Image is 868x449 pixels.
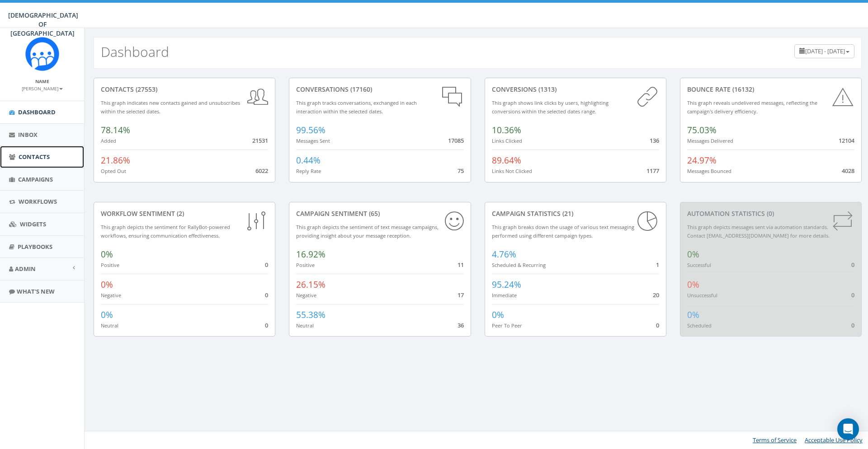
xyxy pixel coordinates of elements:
span: 4.76% [492,248,516,260]
span: Campaigns [18,175,53,183]
span: 0 [265,291,268,299]
span: 4028 [842,167,854,175]
small: Name [35,78,49,84]
small: Messages Sent [296,137,330,144]
span: 95.24% [492,279,521,290]
span: 136 [650,136,659,145]
span: What's New [17,287,55,295]
small: Negative [296,292,316,299]
span: 0.44% [296,154,321,166]
span: Widgets [20,220,46,228]
span: 0 [851,321,854,329]
span: 78.14% [101,124,130,136]
div: Open Intercom Messenger [837,418,859,440]
span: (27553) [134,85,157,94]
small: This graph depicts the sentiment for RallyBot-powered workflows, ensuring communication effective... [101,224,230,239]
span: 1 [656,261,659,269]
div: conversions [492,85,659,94]
span: [DEMOGRAPHIC_DATA] OF [GEOGRAPHIC_DATA] [8,11,78,37]
span: Playbooks [18,243,52,251]
small: Reply Rate [296,168,321,174]
small: This graph reveals undelivered messages, reflecting the campaign's delivery efficiency. [687,99,817,115]
div: Campaign Statistics [492,209,659,218]
span: Inbox [18,131,38,139]
span: 89.64% [492,154,521,166]
span: (17160) [349,85,372,94]
small: Added [101,137,116,144]
span: 21.86% [101,154,130,166]
small: Neutral [296,322,314,329]
small: This graph breaks down the usage of various text messaging performed using different campaign types. [492,224,634,239]
small: Neutral [101,322,118,329]
img: Rally_Corp_Icon.png [25,37,59,71]
small: [PERSON_NAME] [22,85,63,92]
span: (0) [765,209,774,218]
div: contacts [101,85,268,94]
span: Contacts [19,153,50,161]
span: 0 [851,291,854,299]
small: Positive [296,262,315,268]
div: Bounce Rate [687,85,854,94]
span: Admin [15,265,36,273]
div: conversations [296,85,463,94]
span: 75 [458,167,464,175]
span: 1177 [646,167,659,175]
small: Links Clicked [492,137,522,144]
span: 0 [265,321,268,329]
h2: Dashboard [101,44,169,59]
span: 6022 [255,167,268,175]
span: (65) [367,209,380,218]
span: 0% [101,248,113,260]
span: [DATE] - [DATE] [805,47,845,55]
span: 10.36% [492,124,521,136]
span: 16.92% [296,248,325,260]
small: This graph indicates new contacts gained and unsubscribes within the selected dates. [101,99,240,115]
a: Acceptable Use Policy [805,436,863,444]
span: 17 [458,291,464,299]
span: 24.97% [687,154,717,166]
span: 12104 [839,136,854,145]
span: 55.38% [296,309,325,321]
small: Positive [101,262,119,268]
small: Scheduled & Recurring [492,262,546,268]
span: 75.03% [687,124,717,136]
span: 17085 [448,136,464,145]
div: Automation Statistics [687,209,854,218]
small: Messages Delivered [687,137,733,144]
div: Campaign Sentiment [296,209,463,218]
small: Successful [687,262,711,268]
span: 26.15% [296,279,325,290]
span: 21531 [252,136,268,145]
span: Workflows [19,197,57,206]
span: 20 [653,291,659,299]
span: (2) [175,209,184,218]
div: Workflow Sentiment [101,209,268,218]
a: Terms of Service [753,436,797,444]
span: 0% [101,279,113,290]
span: 11 [458,261,464,269]
span: 0% [687,309,699,321]
span: 0 [265,261,268,269]
span: 0 [851,261,854,269]
span: 0% [687,248,699,260]
span: (21) [561,209,573,218]
a: [PERSON_NAME] [22,84,63,92]
span: 0% [492,309,504,321]
small: Opted Out [101,168,126,174]
span: (16132) [731,85,754,94]
span: 0 [656,321,659,329]
small: Links Not Clicked [492,168,532,174]
span: 0% [687,279,699,290]
small: Unsuccessful [687,292,717,299]
small: Scheduled [687,322,712,329]
span: 99.56% [296,124,325,136]
span: Dashboard [18,108,56,116]
small: This graph depicts messages sent via automation standards. Contact [EMAIL_ADDRESS][DOMAIN_NAME] f... [687,224,830,239]
small: Messages Bounced [687,168,731,174]
span: 0% [101,309,113,321]
span: 36 [458,321,464,329]
span: (1313) [537,85,557,94]
small: This graph shows link clicks by users, highlighting conversions within the selected dates range. [492,99,609,115]
small: This graph tracks conversations, exchanged in each interaction within the selected dates. [296,99,417,115]
small: Peer To Peer [492,322,522,329]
